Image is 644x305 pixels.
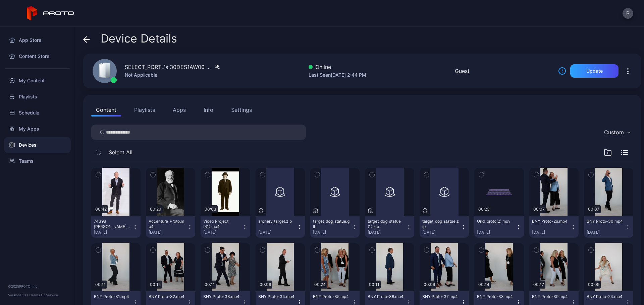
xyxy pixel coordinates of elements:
div: Guest [455,67,470,75]
div: BNY Proto-33.mp4 [203,294,240,299]
button: P [623,8,633,19]
a: Content Store [4,48,71,64]
div: BNY Proto-30.mp4 [587,219,624,224]
div: target_dog_statue (1).zip [368,219,405,229]
button: 74398 [PERSON_NAME] Welcome Proto 2025.mp4[DATE] [91,216,141,238]
a: Terms Of Service [30,293,58,297]
div: Video Project 9(1).mp4 [203,219,240,229]
div: Custom [604,129,624,136]
div: Last Seen [DATE] 2:44 PM [309,71,366,79]
div: [DATE] [477,230,516,235]
div: Grid_proto(2).mov [477,219,514,224]
div: [DATE] [203,230,242,235]
span: Device Details [101,32,177,45]
div: BNY Proto-35.mp4 [313,294,350,299]
div: Info [204,106,213,114]
button: Video Project 9(1).mp4[DATE] [201,216,250,238]
div: [DATE] [313,230,352,235]
div: BNY Proto-32.mp4 [149,294,185,299]
button: Settings [226,103,257,117]
button: Apps [168,103,191,117]
div: Accenture_Proto.mp4 [149,219,185,229]
button: BNY Proto-30.mp4[DATE] [584,216,633,238]
a: App Store [4,32,71,48]
div: BNY Proto-36.mp4 [368,294,405,299]
button: Accenture_Proto.mp4[DATE] [146,216,195,238]
div: [DATE] [94,230,132,235]
button: Grid_proto(2).mov[DATE] [474,216,524,238]
div: archery_target.zip [258,219,295,224]
div: [DATE] [587,230,625,235]
button: archery_target.zip[DATE] [256,216,305,238]
a: Teams [4,153,71,169]
span: Select All [109,148,132,156]
a: My Apps [4,121,71,137]
a: Schedule [4,105,71,121]
div: BNY Proto-39.mp4 [532,294,569,299]
div: [DATE] [258,230,297,235]
button: Update [570,64,619,78]
button: target_dog_statue (1).zip[DATE] [365,216,414,238]
span: Version 1.13.1 • [8,293,30,297]
a: Playlists [4,89,71,105]
button: target_dog_statue.glb[DATE] [310,216,360,238]
div: BNY Proto-34.mp4 [258,294,295,299]
div: [DATE] [149,230,187,235]
div: [DATE] [368,230,406,235]
div: [DATE] [532,230,571,235]
button: Info [199,103,218,117]
button: Playlists [129,103,160,117]
div: BNY Proto-38.mp4 [477,294,514,299]
div: Update [586,68,603,74]
div: © 2025 PROTO, Inc. [8,284,67,289]
div: target_dog_statue.glb [313,219,350,229]
div: SELECT_PORTL's 30DES1AW00 M2WKT43A [125,63,212,71]
button: target_dog_statue.zip[DATE] [420,216,469,238]
div: BNY Proto-29.mp4 [532,219,569,224]
div: [DATE] [422,230,461,235]
div: Not Applicable [125,71,220,79]
div: BNY Proto-37.mp4 [422,294,459,299]
button: BNY Proto-29.mp4[DATE] [529,216,579,238]
button: Content [91,103,121,117]
div: 74398 Stuart Welcome Proto 2025.mp4 [94,219,131,229]
div: BNY Proto-24.mp4 [587,294,624,299]
div: Online [309,63,366,71]
button: Custom [601,125,633,140]
div: Settings [231,106,252,114]
div: BNY Proto-31.mp4 [94,294,131,299]
a: My Content [4,73,71,89]
a: Devices [4,137,71,153]
div: target_dog_statue.zip [422,219,459,229]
